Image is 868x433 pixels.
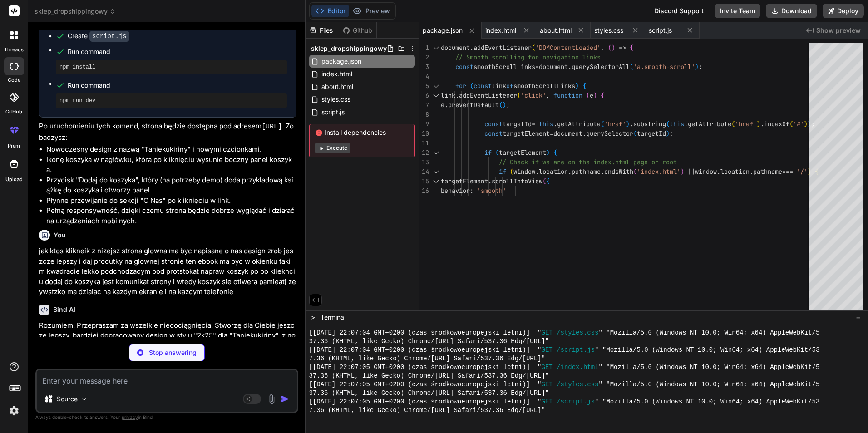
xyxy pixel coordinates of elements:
span: ) [757,120,760,128]
span: const [473,82,492,90]
span: === [782,167,793,176]
span: ( [470,82,473,90]
span: script.js [649,26,672,35]
span: const [484,120,503,128]
span: 'DOMContentLoaded' [535,44,601,52]
span: 37.36 (KHTML, like Gecko) Chrome/[URL] Safari/537.36 Edg/[URL]" [309,337,549,346]
span: getAttribute [688,120,731,128]
span: package.json [321,56,362,67]
span: of [506,82,513,90]
span: ( [586,91,590,99]
li: Ikonę koszyka w nagłówku, która po kliknięciu wysunie boczny panel koszyka. [46,155,296,175]
span: privacy [122,414,138,420]
span: " "Mozilla/5.0 (Windows NT 10.0; Win64; x64) AppleWebKit/5 [598,380,819,389]
span: endsWith [604,167,633,176]
span: ( [731,120,735,128]
span: '/' [797,167,808,176]
p: jak ktos klikneik z nizejsz strona glowna ma byc napisane o nas design zrob jeszcze lepszy i daj ... [39,246,296,297]
span: 'smooth' [477,187,506,195]
span: if [484,148,492,157]
div: Click to collapse the range. [430,167,442,177]
span: ; [699,63,702,71]
span: ( [495,148,499,157]
span: location [720,167,750,176]
div: Click to collapse the range. [430,177,442,186]
span: this [670,120,684,128]
li: Nowoczesny design z nazwą "Taniekukiriny" i nowymi czcionkami. [46,144,296,155]
span: . [535,167,539,176]
div: 10 [419,129,429,138]
span: // Check if we are on the index.html page or root [499,158,677,166]
span: styles.css [321,94,351,105]
label: prem [8,142,20,150]
span: script.js [321,107,345,118]
span: smoothScrollLinks [473,63,535,71]
span: window [695,167,717,176]
span: { [553,148,557,157]
span: querySelector [586,129,633,138]
span: = [550,129,553,138]
span: => [619,44,626,52]
span: . [455,91,459,99]
span: pathname [572,167,601,176]
span: targetElement [503,129,550,138]
span: about.html [540,26,572,35]
button: Invite Team [715,4,760,18]
span: pathname [753,167,782,176]
span: const [484,129,503,138]
span: for [455,82,466,90]
span: const [455,63,473,71]
span: location [539,167,568,176]
span: . [630,120,633,128]
span: || [688,167,695,176]
span: ( [633,167,637,176]
span: [[DATE] 22:07:05 GMT+0200 (czas środkowoeuropejski letni)] " [309,363,542,372]
img: settings [6,403,22,418]
div: 14 [419,167,429,177]
span: index.html [485,26,516,35]
span: = [532,120,535,128]
div: Click to collapse the range. [430,148,442,157]
span: targetElement [499,148,546,157]
img: icon [281,394,290,403]
div: 5 [419,81,429,91]
span: [[DATE] 22:07:05 GMT+0200 (czas środkowoeuropejski letni)] " [309,398,542,406]
span: [[DATE] 22:07:04 GMT+0200 (czas środkowoeuropejski letni)] " [309,346,542,354]
span: e [441,101,444,109]
p: Stop answering [149,348,197,357]
div: 7 [419,100,429,110]
span: GET [542,363,553,372]
li: Płynne przewijanie do sekcji "O Nas" po kliknięciu w link. [46,196,296,206]
pre: npm install [59,64,283,71]
span: ; [670,129,673,138]
span: Run command [68,81,287,90]
span: behavior [441,187,470,195]
span: 'click' [521,91,546,99]
span: [[DATE] 22:07:05 GMT+0200 (czas środkowoeuropejski letni)] " [309,380,542,389]
span: ( [666,120,670,128]
span: . [750,167,753,176]
span: index.html [321,69,353,79]
span: 7.36 (KHTML, like Gecko) Chrome/[URL] Safari/537.36 Edg/[URL]" [309,406,545,415]
label: GitHub [5,108,22,116]
span: /index.html [557,363,598,372]
span: '#' [793,120,804,128]
span: ( [542,177,546,185]
span: sklep_dropshippingowy [35,7,116,16]
button: Deploy [823,4,864,18]
span: . [684,120,688,128]
span: Install dependencies [315,128,409,137]
span: ( [532,44,535,52]
span: . [470,44,473,52]
span: styles.css [594,26,623,35]
span: , [601,44,604,52]
span: ; [506,101,510,109]
div: 1 [419,43,429,53]
span: document [539,63,568,71]
span: 37.36 (KHTML, like Gecko) Chrome/[URL] Safari/537.36 Edg/[URL]" [309,389,549,398]
span: GET [542,380,553,389]
p: Source [57,394,78,403]
span: . [488,177,492,185]
span: package.json [423,26,463,35]
span: GET [542,329,553,337]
